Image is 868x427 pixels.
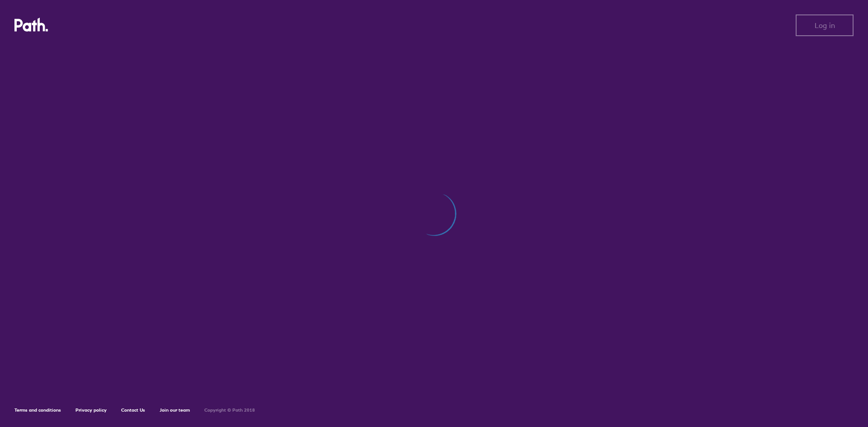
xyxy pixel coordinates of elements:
[75,407,107,413] a: Privacy policy
[160,407,190,413] a: Join our team
[815,21,835,29] span: Log in
[14,407,61,413] a: Terms and conditions
[796,14,854,36] button: Log in
[204,408,255,413] h6: Copyright © Path 2018
[121,407,145,413] a: Contact Us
